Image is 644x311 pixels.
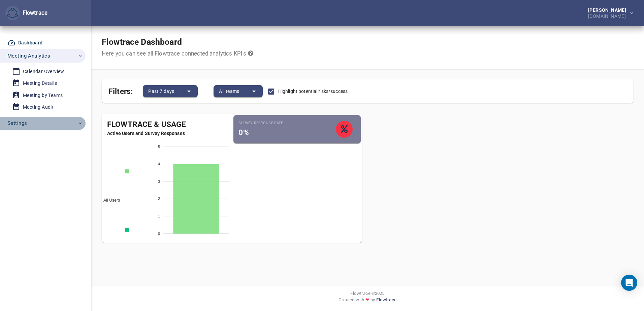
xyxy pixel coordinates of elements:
button: Past 7 days [143,85,180,97]
div: Flowtrace [20,9,47,17]
div: split button [214,85,263,97]
tspan: 1 [158,214,160,218]
button: Flowtrace [5,6,20,21]
div: Dashboard [18,39,43,47]
span: Flowtrace © 2025 [350,290,384,297]
span: All teams [219,87,239,95]
tspan: 2 [158,197,160,201]
div: Flowtrace [5,6,47,21]
tspan: 3 [158,179,160,183]
div: Meeting Details [23,79,57,88]
tspan: 4 [158,162,160,166]
a: Flowtrace [376,297,396,306]
span: Highlight potential risks/success [278,88,348,95]
span: 0% [239,128,249,137]
tspan: 0 [158,232,160,236]
span: Meeting Analytics [7,51,50,60]
span: ❤ [364,297,371,303]
button: [PERSON_NAME][DOMAIN_NAME] [577,6,639,21]
div: split button [143,85,197,97]
small: Survey Response Rate [239,120,336,126]
tspan: 5 [158,145,160,149]
span: Past 7 days [148,87,174,95]
span: Active Users and Survey Responses [102,130,232,137]
button: All teams [214,85,245,97]
div: Flowtrace & Usage [102,119,232,130]
div: [DOMAIN_NAME] [588,12,629,19]
h1: Flowtrace Dashboard [102,37,253,47]
div: Here you can see all Flowtrace connected analytics KPI's [102,50,253,58]
div: Open Intercom Messenger [621,275,637,291]
div: Meeting by Teams [23,91,63,100]
img: Flowtrace [7,8,18,19]
div: Meeting Audit [23,103,54,111]
span: All Users [98,198,120,203]
span: by [371,297,375,306]
div: [PERSON_NAME] [588,8,629,12]
span: Settings [7,119,27,128]
div: Calendar Overview [23,67,64,76]
div: Created with [96,297,639,306]
span: Filters: [108,83,133,97]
